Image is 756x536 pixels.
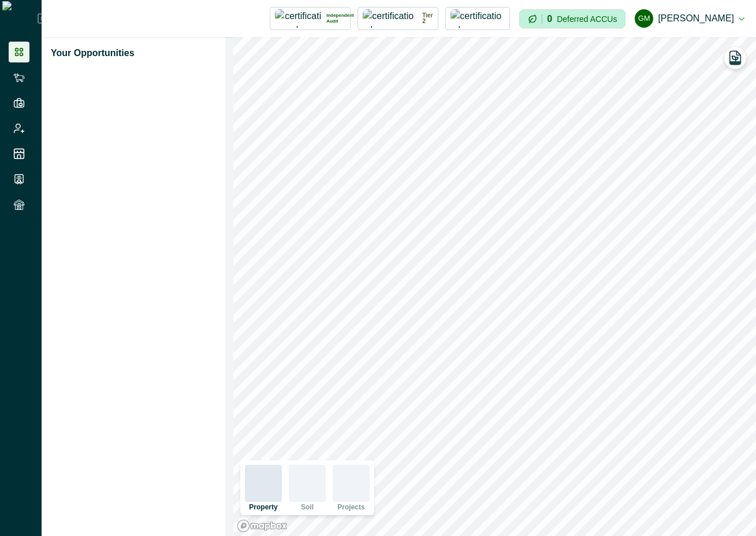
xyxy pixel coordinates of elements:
[363,9,418,28] img: certification logo
[450,9,505,28] img: certification logo
[301,504,314,511] p: Soil
[2,1,38,36] img: Logo
[275,9,322,28] img: certification logo
[557,14,617,23] p: Deferred ACCUs
[337,504,364,511] p: Projects
[547,14,552,24] p: 0
[249,504,277,511] p: Property
[422,13,433,24] p: Tier 2
[237,519,288,533] a: Mapbox logo
[326,13,354,24] p: Independent Audit
[270,7,351,30] button: certification logoIndependent Audit
[51,46,135,60] p: Your Opportunities
[635,5,744,32] button: Gayathri Menakath[PERSON_NAME]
